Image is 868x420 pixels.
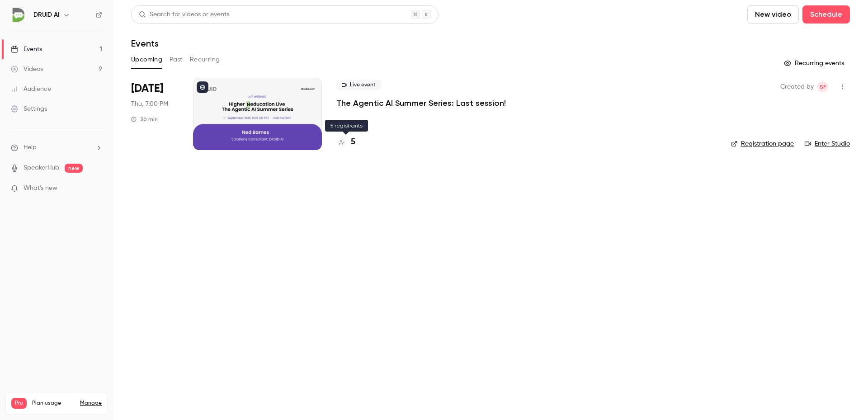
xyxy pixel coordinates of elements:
span: SF [820,81,826,92]
div: Events [11,45,42,54]
span: Plan usage [32,400,75,407]
div: Sep 25 Thu, 9:00 AM (America/Los Angeles) [131,78,179,150]
span: Pro [11,398,27,409]
h6: DRUID AI [33,10,59,19]
div: Audience [11,85,51,94]
a: Enter Studio [805,139,850,148]
button: Recurring events [780,56,850,71]
li: help-dropdown-opener [11,143,102,152]
a: Manage [80,400,102,407]
a: Registration page [731,139,794,148]
span: Thu, 7:00 PM [131,99,168,109]
span: What's new [24,184,57,193]
span: new [65,164,83,173]
img: DRUID AI [11,8,26,22]
button: Past [170,52,183,67]
a: SpeakerHub [24,163,59,173]
a: 5 [336,136,355,148]
iframe: Noticeable Trigger [91,184,102,193]
h1: Events [131,38,159,49]
a: The Agentic AI Summer Series: Last session! [336,98,506,109]
button: Schedule [802,5,850,24]
h4: 5 [351,136,355,148]
span: [DATE] [131,81,163,96]
div: Videos [11,65,43,74]
button: Upcoming [131,52,162,67]
span: Live event [336,80,381,90]
span: Help [24,143,37,152]
div: Search for videos or events [139,10,229,19]
div: Settings [11,104,47,113]
span: Silvia Feleaga [817,81,828,92]
button: New video [747,5,799,24]
div: 30 min [131,116,158,123]
span: Created by [780,81,814,92]
button: Recurring [190,52,220,67]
